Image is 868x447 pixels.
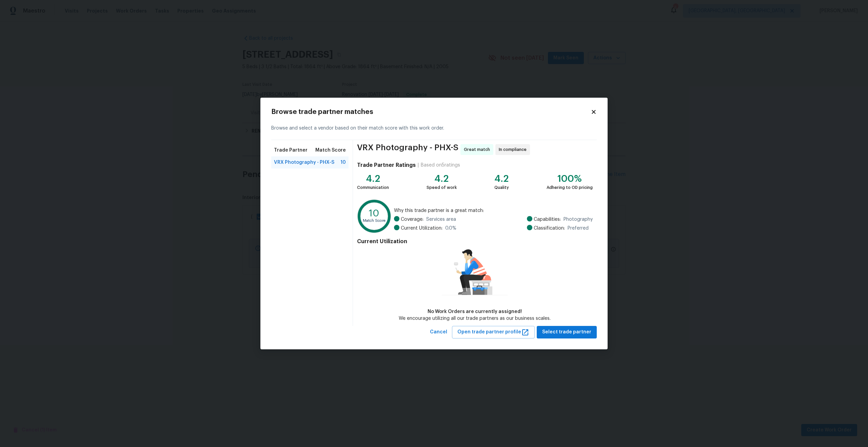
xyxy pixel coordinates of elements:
[363,219,386,223] text: Match Score
[357,184,389,191] div: Communication
[271,109,591,115] h2: Browse trade partner matches
[394,207,593,214] span: Why this trade partner is a great match:
[499,146,529,153] span: In compliance
[430,328,447,336] span: Cancel
[542,328,591,336] span: Select trade partner
[416,162,421,169] div: |
[357,175,389,182] div: 4.2
[568,225,589,232] span: Preferred
[564,216,593,223] span: Photography
[427,184,457,191] div: Speed of work
[452,326,535,338] button: Open trade partner profile
[340,159,346,166] span: 10
[534,225,565,232] span: Classification:
[464,146,493,153] span: Great match
[357,162,416,169] h4: Trade Partner Ratings
[494,175,509,182] div: 4.2
[399,315,551,322] div: We encourage utilizing all our trade partners as our business scales.
[274,147,308,154] span: Trade Partner
[271,117,597,140] div: Browse and select a vendor based on their match score with this work order.
[537,326,597,338] button: Select trade partner
[357,144,458,155] span: VRX Photography - PHX-S
[445,225,456,232] span: 0.0 %
[534,216,561,223] span: Capabilities:
[401,216,423,223] span: Coverage:
[369,209,379,218] text: 10
[357,238,593,245] h4: Current Utilization
[399,308,551,315] div: No Work Orders are currently assigned!
[494,184,509,191] div: Quality
[421,162,460,169] div: Based on 5 ratings
[427,175,457,182] div: 4.2
[426,216,456,223] span: Services area
[427,326,450,338] button: Cancel
[547,184,593,191] div: Adhering to OD pricing
[274,159,334,166] span: VRX Photography - PHX-S
[547,175,593,182] div: 100%
[315,147,346,154] span: Match Score
[457,328,529,336] span: Open trade partner profile
[401,225,442,232] span: Current Utilization:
